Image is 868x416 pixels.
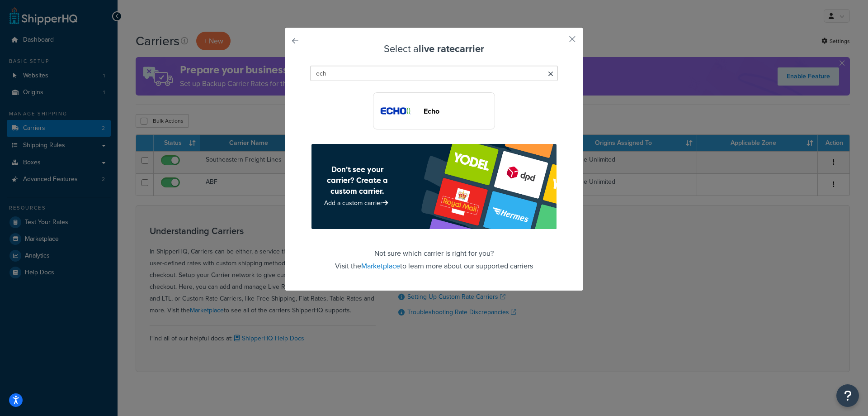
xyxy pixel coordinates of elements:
[361,261,400,271] a: Marketplace
[419,41,484,56] strong: live rate carrier
[324,198,390,208] a: Add a custom carrier
[317,164,397,196] h4: Don’t see your carrier? Create a custom carrier.
[308,43,560,54] h3: Select a
[836,384,859,407] button: Open Resource Center
[310,66,558,81] input: Search Carriers
[373,93,418,129] img: echoFreight logo
[548,68,553,81] span: Clear search query
[373,92,495,129] button: echoFreight logoEcho
[424,107,495,115] header: Echo
[308,144,560,273] footer: Not sure which carrier is right for you? Visit the to learn more about our supported carriers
